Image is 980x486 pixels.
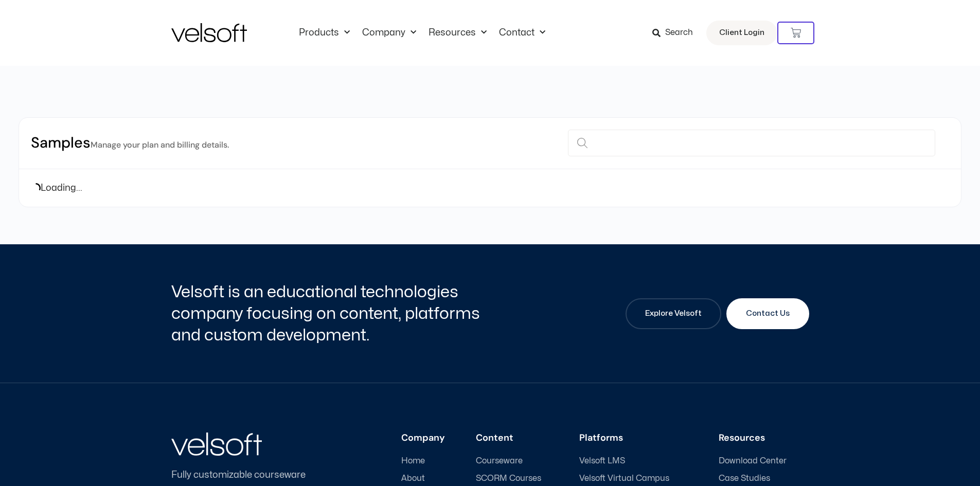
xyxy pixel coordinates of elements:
[31,133,229,153] h2: Samples
[579,474,688,483] a: Velsoft Virtual Campus
[719,26,764,40] span: Client Login
[293,27,356,39] a: ProductsMenu Toggle
[401,474,425,483] span: About
[171,468,323,482] p: Fully customizable courseware
[401,456,445,466] a: Home
[356,27,422,39] a: CompanyMenu Toggle
[726,298,809,329] a: Contact Us
[626,298,721,329] a: Explore Velsoft
[401,433,445,444] h3: Company
[476,456,523,466] span: Courseware
[719,456,809,466] a: Download Center
[476,456,548,466] a: Courseware
[293,27,551,39] nav: Menu
[476,433,548,444] h3: Content
[579,456,688,466] a: Velsoft LMS
[476,474,548,483] a: SCORM Courses
[41,181,82,195] span: Loading...
[579,433,688,444] h3: Platforms
[746,308,790,320] span: Contact Us
[719,474,809,483] a: Case Studies
[422,27,493,39] a: ResourcesMenu Toggle
[579,456,625,466] span: Velsoft LMS
[493,27,551,39] a: ContactMenu Toggle
[719,433,809,444] h3: Resources
[401,456,425,466] span: Home
[171,23,247,42] img: Velsoft Training Materials
[91,139,229,150] small: Manage your plan and billing details.
[719,474,770,483] span: Case Studies
[719,456,787,466] span: Download Center
[171,281,488,346] h2: Velsoft is an educational technologies company focusing on content, platforms and custom developm...
[476,474,541,483] span: SCORM Courses
[665,26,693,40] span: Search
[706,21,777,45] a: Client Login
[579,474,669,483] span: Velsoft Virtual Campus
[652,24,700,42] a: Search
[401,474,445,483] a: About
[645,308,702,320] span: Explore Velsoft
